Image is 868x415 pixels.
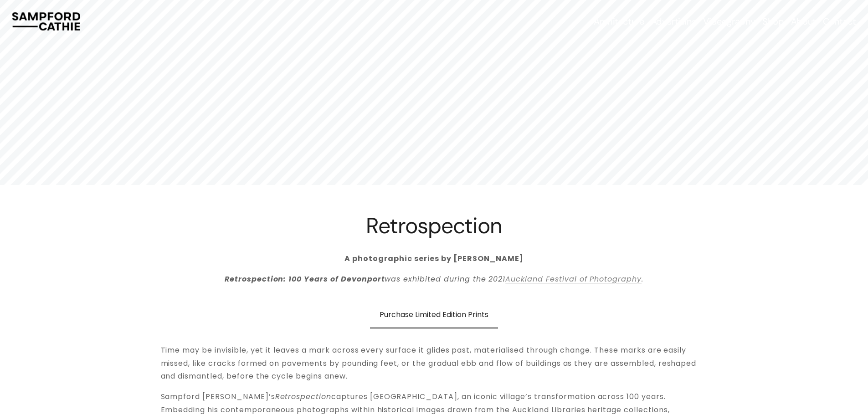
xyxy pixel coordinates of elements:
a: Shop [762,15,784,28]
a: Auckland Festival of Photography [505,274,642,284]
img: Sampford Cathie Photo + Video [12,12,80,31]
a: Videography [703,15,755,28]
p: Time may be invisible, yet it leaves a mark across every surface it glides past, materialised thr... [161,344,708,383]
strong: A photographic series by [PERSON_NAME] [344,253,523,264]
h1: Retrospection [161,214,708,238]
em: Retrospection [275,391,331,402]
em: was exhibited during the 2021 [385,274,505,284]
a: About [791,15,816,28]
a: Purchase Limited Edition Prints [370,302,498,328]
a: Contact [823,15,856,28]
span: Advertising [651,16,697,27]
a: folder dropdown [594,15,644,28]
em: . [642,274,643,284]
span: Architecture [594,16,644,27]
em: Retrospection: 100 Years of Devonport [225,274,385,284]
a: folder dropdown [651,15,697,28]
